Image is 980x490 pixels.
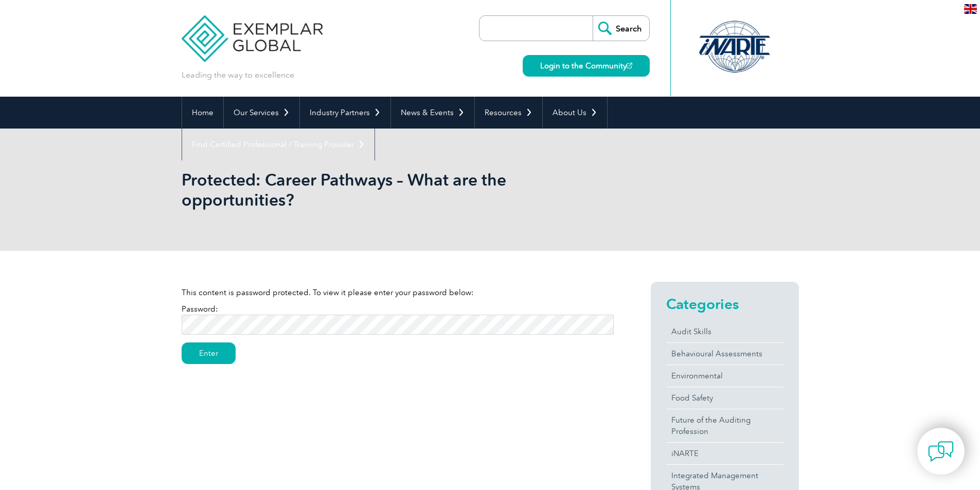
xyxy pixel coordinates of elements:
[182,129,375,160] a: Find Certified Professional / Training Provider
[543,97,607,129] a: About Us
[523,55,650,77] a: Login to the Community
[300,97,390,129] a: Industry Partners
[666,365,783,387] a: Environmental
[182,97,223,129] a: Home
[627,63,632,68] img: open_square.png
[928,439,954,464] img: contact-chat.png
[666,321,783,342] a: Audit Skills
[593,16,649,41] input: Search
[666,343,783,365] a: Behavioural Assessments
[666,443,783,464] a: iNARTE
[182,304,614,329] label: Password:
[666,387,783,409] a: Food Safety
[666,409,783,442] a: Future of the Auditing Profession
[182,315,614,335] input: Password:
[182,69,294,81] p: Leading the way to excellence
[182,287,614,298] p: This content is password protected. To view it please enter your password below:
[182,170,577,210] h1: Protected: Career Pathways – What are the opportunities?
[391,97,474,129] a: News & Events
[475,97,542,129] a: Resources
[964,4,977,14] img: en
[224,97,299,129] a: Our Services
[666,296,783,312] h2: Categories
[182,342,236,364] input: Enter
